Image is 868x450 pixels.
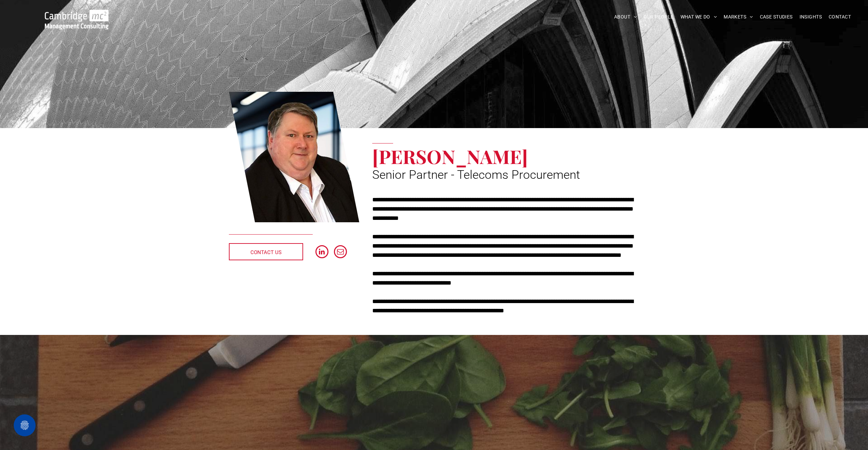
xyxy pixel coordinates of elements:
[372,143,528,169] span: [PERSON_NAME]
[796,12,825,22] a: INSIGHTS
[315,245,328,260] a: linkedin
[45,11,108,18] a: Your Business Transformed | Cambridge Management Consulting
[756,12,796,22] a: CASE STUDIES
[677,12,721,22] a: WHAT WE DO
[720,12,756,22] a: MARKETS
[45,10,108,29] img: Go to Homepage
[611,12,640,22] a: ABOUT
[334,245,347,260] a: email
[250,244,282,261] span: CONTACT US
[229,243,303,260] a: CONTACT US
[229,91,360,224] a: Procurement | Eric Green | Senior Partner - Telecoms Procurement
[825,12,854,22] a: CONTACT
[372,168,580,182] span: Senior Partner - Telecoms Procurement
[640,12,677,22] a: OUR PEOPLE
